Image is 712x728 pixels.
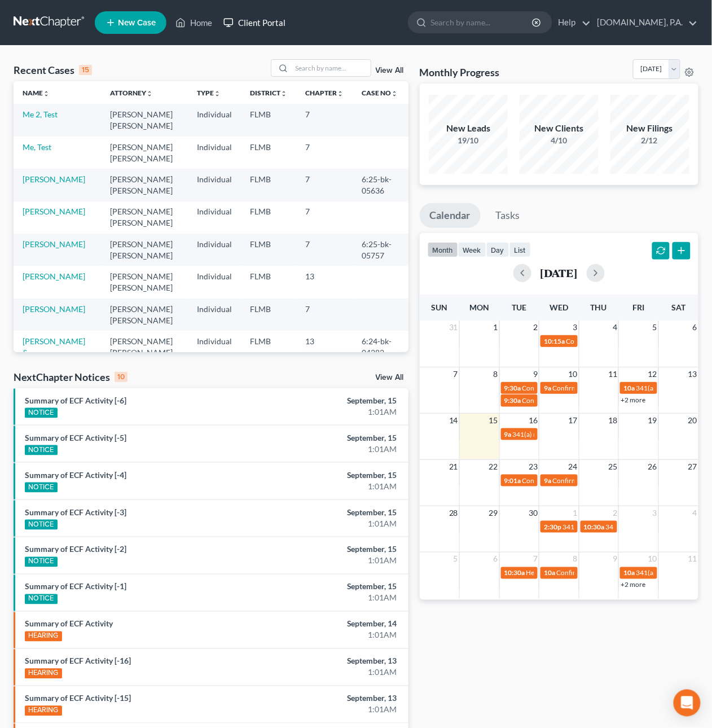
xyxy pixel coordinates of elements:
[592,12,698,33] a: [DOMAIN_NAME], P.A.
[540,267,578,279] h2: [DATE]
[493,552,499,566] span: 6
[448,321,459,334] span: 31
[188,234,241,266] td: Individual
[687,414,698,427] span: 20
[504,396,521,405] span: 9:30a
[23,89,50,97] a: Nameunfold_more
[504,569,525,577] span: 10:30a
[520,135,599,146] div: 4/10
[647,367,658,381] span: 12
[612,321,618,334] span: 4
[526,569,550,577] span: Hearing
[280,656,397,667] div: September, 13
[115,372,128,382] div: 10
[652,321,658,334] span: 5
[101,331,188,374] td: [PERSON_NAME] [PERSON_NAME]
[25,706,62,716] div: HEARING
[25,408,58,418] div: NOTICE
[452,367,459,381] span: 7
[532,367,539,381] span: 9
[607,460,618,473] span: 25
[652,506,658,520] span: 3
[296,234,353,266] td: 7
[486,242,509,257] button: day
[552,384,616,392] span: Confirmation hearing
[25,445,58,455] div: NOTICE
[280,544,397,555] div: September, 15
[296,331,353,374] td: 13
[188,137,241,169] td: Individual
[448,460,459,473] span: 21
[23,109,58,119] a: Me 2, Test
[296,169,353,201] td: 7
[486,203,530,228] a: Tasks
[146,90,153,97] i: unfold_more
[280,470,397,481] div: September, 15
[623,384,635,392] span: 10a
[25,470,126,480] a: Summary of ECF Activity [-4]
[362,89,398,97] a: Case Nounfold_more
[241,234,296,266] td: FLMB
[550,302,568,312] span: Wed
[296,137,353,169] td: 7
[568,367,579,381] span: 10
[241,137,296,169] td: FLMB
[241,266,296,298] td: FLMB
[469,302,489,312] span: Mon
[430,12,534,33] input: Search by name...
[488,414,499,427] span: 15
[25,694,131,703] a: Summary of ECF Activity [-15]
[623,569,635,577] span: 10a
[572,552,579,566] span: 8
[488,460,499,473] span: 22
[23,271,85,281] a: [PERSON_NAME]
[504,476,521,485] span: 9:01a
[101,201,188,234] td: [PERSON_NAME] [PERSON_NAME]
[25,669,62,679] div: HEARING
[280,90,287,97] i: unfold_more
[612,552,618,566] span: 9
[296,266,353,298] td: 13
[671,302,685,312] span: Sat
[101,104,188,136] td: [PERSON_NAME] [PERSON_NAME]
[692,506,698,520] span: 4
[553,12,591,33] a: Help
[458,242,486,257] button: week
[544,569,555,577] span: 10a
[25,656,131,666] a: Summary of ECF Activity [-16]
[353,331,408,374] td: 6:24-bk-04282
[428,242,458,257] button: month
[43,90,50,97] i: unfold_more
[544,476,551,485] span: 9a
[118,19,156,27] span: New Case
[25,520,58,530] div: NOTICE
[687,552,698,566] span: 11
[79,65,92,75] div: 15
[296,201,353,234] td: 7
[23,336,85,369] a: [PERSON_NAME] & [PERSON_NAME]
[23,207,85,216] a: [PERSON_NAME]
[692,321,698,334] span: 6
[607,367,618,381] span: 11
[101,169,188,201] td: [PERSON_NAME] [PERSON_NAME]
[568,414,579,427] span: 17
[532,552,539,566] span: 7
[280,555,397,567] div: 1:01AM
[23,142,51,152] a: Me, Test
[432,302,448,312] span: Sun
[23,174,85,184] a: [PERSON_NAME]
[532,321,539,334] span: 2
[606,523,651,531] span: 341(a) meeting
[280,395,397,406] div: September, 15
[241,201,296,234] td: FLMB
[448,414,459,427] span: 14
[296,299,353,331] td: 7
[504,430,512,438] span: 9a
[353,169,408,201] td: 6:25-bk-05636
[556,569,620,577] span: Confirmation hearing
[522,396,587,405] span: Confirmation Hearing
[241,169,296,201] td: FLMB
[188,331,241,374] td: Individual
[647,460,658,473] span: 26
[25,631,62,642] div: HEARING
